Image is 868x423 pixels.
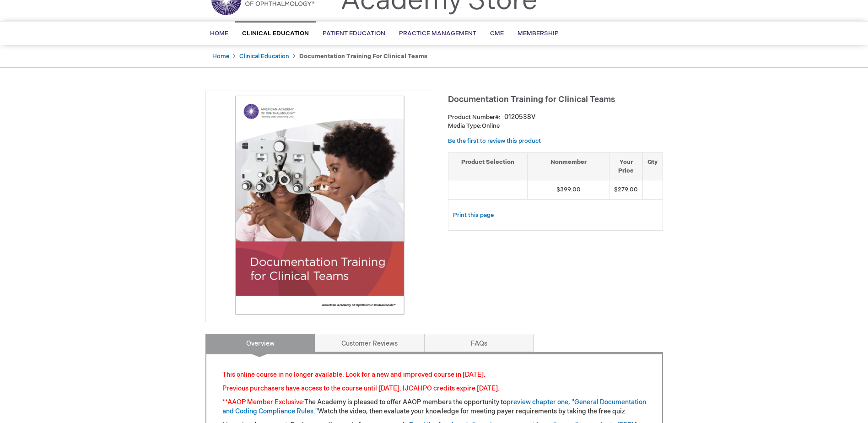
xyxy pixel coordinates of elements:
a: FAQs [424,334,534,352]
p: Online [448,122,663,130]
span: Patient Education [323,30,385,37]
a: Overview [205,334,315,352]
a: Clinical Education [239,53,289,60]
td: $399.00 [527,180,609,200]
div: 0120538V [504,113,535,122]
strong: Media Type: [448,122,482,130]
p: The Academy is pleased to offer AAOP members the opportunity to Watch the video, then evaluate yo... [222,398,646,416]
a: Print this page [453,210,494,221]
th: Qty [643,152,663,180]
strong: Product Number [448,114,501,121]
font: Previous purchasers have access to the course until [DATE]. IJCAHPO credits expire [DATE]. [222,385,500,392]
span: Practice Management [399,30,476,37]
span: CME [490,30,504,37]
a: Customer Reviews [315,334,425,352]
th: Nonmember [527,152,609,180]
span: Documentation Training for Clinical Teams [448,95,615,104]
strong: Documentation Training for Clinical Teams [299,53,427,60]
span: Home [210,30,228,37]
td: $279.00 [609,180,643,200]
font: **AAOP Member Exclusive: [222,398,304,406]
font: This online course in no longer available. Look for a new and improved course in [DATE]. [222,371,485,379]
th: Product Selection [448,152,528,180]
span: Clinical Education [242,30,309,37]
img: Documentation Training for Clinical Teams [210,96,429,315]
span: Membership [518,30,559,37]
a: Be the first to review this product [448,137,541,145]
th: Your Price [609,152,643,180]
a: Home [212,53,229,60]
